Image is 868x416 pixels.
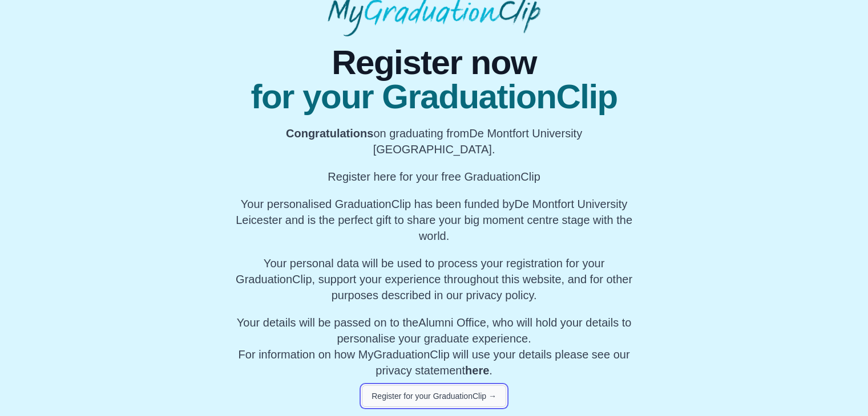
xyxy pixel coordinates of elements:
p: Your personal data will be used to process your registration for your GraduationClip, support you... [231,255,637,303]
span: for your GraduationClip [231,80,637,114]
span: Register now [231,46,637,80]
p: on graduating from De Montfort University [GEOGRAPHIC_DATA]. [231,125,637,157]
p: Your personalised GraduationClip has been funded by De Montfort University Leicester and is the p... [231,196,637,244]
a: here [465,364,489,377]
span: Alumni Office [418,316,486,329]
button: Register for your GraduationClip → [362,385,506,407]
p: Register here for your free GraduationClip [231,169,637,185]
span: Your details will be passed on to the , who will hold your details to personalise your graduate e... [237,316,632,345]
span: For information on how MyGraduationClip will use your details please see our privacy statement . [237,316,632,377]
b: Congratulations [286,127,373,140]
